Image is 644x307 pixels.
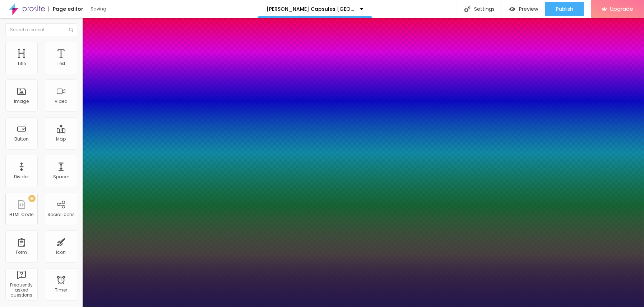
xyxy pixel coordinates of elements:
div: Icon [56,250,66,255]
span: Upgrade [610,6,633,12]
span: Preview [519,6,538,12]
div: Spacer [53,174,69,179]
div: Form [16,250,27,255]
div: Timer [55,288,67,293]
div: Video [55,99,68,104]
img: Icone [69,28,73,32]
div: Social Icons [47,212,75,217]
img: view-1.svg [509,6,515,12]
div: Text [57,61,65,66]
div: HTML Code [10,212,34,217]
div: Saving... [91,7,173,11]
button: Preview [502,2,545,16]
div: Map [56,137,66,142]
img: Icone [464,6,471,12]
div: Divider [14,174,29,179]
div: Frequently asked questions [7,283,36,298]
div: Page editor [48,6,83,12]
span: Publish [556,6,573,12]
p: [PERSON_NAME] Capsules [GEOGRAPHIC_DATA] [267,6,355,12]
button: Publish [545,2,584,16]
div: Title [17,61,26,66]
div: Button [14,137,29,142]
input: Search element [5,23,77,36]
div: Image [14,99,29,104]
